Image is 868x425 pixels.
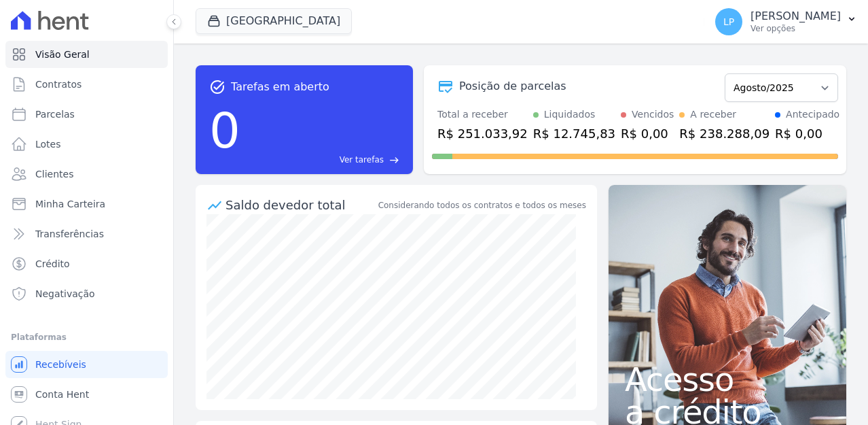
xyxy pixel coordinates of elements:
[209,95,240,166] div: 0
[196,8,352,34] button: [GEOGRAPHIC_DATA]
[723,17,734,27] span: LP
[340,154,384,166] span: Ver tarefas
[459,78,566,95] div: Posição de parcelas
[632,107,674,122] div: Vencidos
[437,124,528,143] div: R$ 251.033,92
[751,10,841,23] p: [PERSON_NAME]
[35,227,104,241] span: Transferências
[35,287,95,301] span: Negativação
[5,351,168,378] a: Recebíveis
[437,107,528,122] div: Total a receber
[625,363,830,396] span: Acesso
[5,190,168,218] a: Minha Carteira
[225,196,376,214] div: Saldo devedor total
[5,71,168,98] a: Contratos
[621,124,674,143] div: R$ 0,00
[35,78,82,91] span: Contratos
[35,197,105,211] span: Minha Carteira
[5,131,168,158] a: Lotes
[35,388,89,401] span: Conta Hent
[5,220,168,248] a: Transferências
[5,101,168,128] a: Parcelas
[751,23,841,34] p: Ver opções
[5,280,168,307] a: Negativação
[35,167,73,181] span: Clientes
[11,329,162,345] div: Plataformas
[35,257,70,271] span: Crédito
[533,124,615,143] div: R$ 12.745,83
[246,154,399,166] a: Ver tarefas east
[5,41,168,68] a: Visão Geral
[704,3,868,41] button: LP [PERSON_NAME] Ver opções
[775,124,839,143] div: R$ 0,00
[389,155,399,165] span: east
[35,358,86,371] span: Recebíveis
[5,160,168,188] a: Clientes
[35,107,75,121] span: Parcelas
[5,250,168,277] a: Crédito
[679,124,770,143] div: R$ 238.288,09
[378,199,586,211] div: Considerando todos os contratos e todos os meses
[35,137,61,151] span: Lotes
[35,48,90,61] span: Visão Geral
[544,107,596,122] div: Liquidados
[209,79,225,95] span: task_alt
[786,107,839,122] div: Antecipado
[5,381,168,408] a: Conta Hent
[690,107,736,122] div: A receber
[231,79,329,95] span: Tarefas em aberto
